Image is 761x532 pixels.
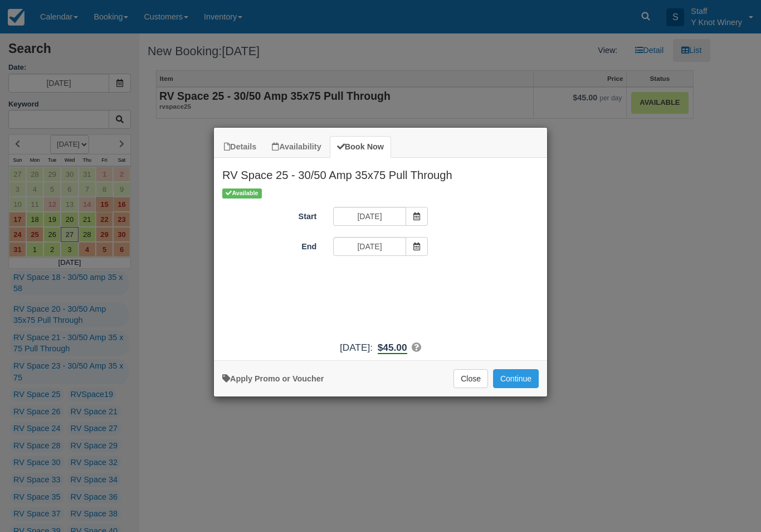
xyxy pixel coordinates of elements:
a: Availability [265,136,328,158]
span: [DATE] [340,342,370,353]
label: Start [214,207,325,223]
div: : [214,341,547,355]
button: Close [453,369,488,388]
b: $45.00 [378,342,407,354]
button: Add to Booking [493,369,539,388]
span: Available [222,188,262,198]
label: End [214,237,325,253]
h2: RV Space 25 - 30/50 Amp 35x75 Pull Through [214,158,547,187]
a: Details [217,136,264,158]
div: Item Modal [214,158,547,355]
a: Book Now [330,136,391,158]
a: Apply Voucher [222,374,324,383]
